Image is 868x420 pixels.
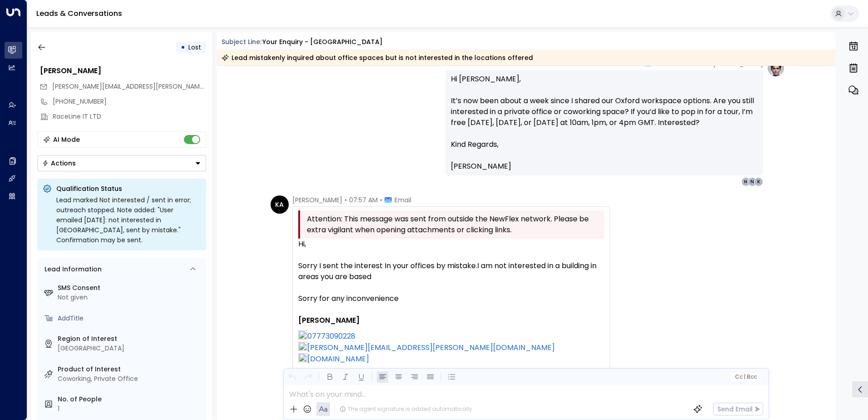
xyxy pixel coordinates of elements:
div: Button group with a nested menu [37,155,206,171]
a: [DOMAIN_NAME] [307,353,369,365]
div: AddTitle [58,314,202,323]
div: Not given [58,293,202,302]
span: • [345,195,347,205]
span: Attention: This message was sent from outside the NewFlex network. Please be extra vigilant when ... [307,214,602,235]
div: AI Mode [53,135,80,144]
div: KA [271,195,289,214]
label: Region of Interest [58,334,202,344]
img: profile-logo.png [767,59,785,77]
span: kyle.anderson@racelineit.com [52,82,206,91]
span: Kind Regards, [451,139,498,150]
a: [PERSON_NAME][EMAIL_ADDRESS][PERSON_NAME][DOMAIN_NAME] [307,342,555,353]
span: [PERSON_NAME][EMAIL_ADDRESS][PERSON_NAME][DOMAIN_NAME] [52,82,257,91]
td: [PERSON_NAME] [298,315,604,326]
div: Coworking, Private Office [58,374,202,384]
span: • [380,195,382,205]
div: K [754,177,763,186]
span: Lost [188,43,201,52]
div: [PERSON_NAME] [40,65,206,76]
span: [PERSON_NAME] [292,195,342,205]
label: No. of People [58,395,202,404]
button: Cc|Bcc [731,373,760,381]
span: Subject Line: [222,37,261,46]
div: Sorry I sent the interest In your offices by mistake.I am not interested in a building in areas y... [298,260,604,282]
label: SMS Consent [58,283,202,293]
span: Cc Bcc [735,374,756,380]
div: Your enquiry - [GEOGRAPHIC_DATA] [262,37,383,47]
span: 07:57 AM [349,195,378,205]
span: [PERSON_NAME] [451,161,511,172]
div: [PHONE_NUMBER] [53,97,206,106]
a: 07773090228 [307,330,355,342]
span: Email [395,195,411,205]
button: Redo [302,371,314,383]
label: Product of Interest [58,365,202,374]
div: [GEOGRAPHIC_DATA] [58,344,202,353]
div: The agent signature is added automatically [340,405,472,413]
div: 1 [58,404,202,414]
div: Lead Information [41,265,102,274]
div: N [748,177,757,186]
div: RaceLine IT LTD [53,112,206,121]
div: Sorry for any inconvenience [298,293,604,304]
div: • [181,39,185,55]
a: Leads & Conversations [36,8,122,19]
button: Undo [286,371,298,383]
p: Hi [PERSON_NAME], It’s now been about a week since I shared our Oxford workspace options. Are you... [451,74,758,139]
span: | [744,374,745,380]
button: Actions [37,155,206,171]
div: H [741,177,750,186]
div: Lead marked Not interested / sent in error; outreach stopped. Note added: "User emailed [DATE]: n... [56,195,201,245]
div: Lead mistakenly inquired about office spaces but is not interested in the locations offered [222,53,533,62]
p: Qualification Status [56,184,201,193]
div: Hi, [298,239,604,250]
div: Actions [42,159,76,167]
